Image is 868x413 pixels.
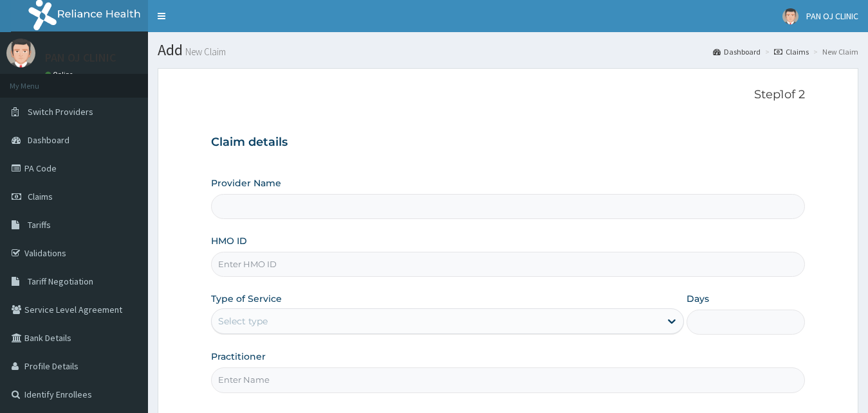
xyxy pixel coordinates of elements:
[6,39,35,67] img: User Image
[774,46,809,57] a: Claims
[28,134,69,146] span: Dashboard
[28,276,93,287] span: Tariff Negotiation
[183,47,226,57] small: New Claim
[211,136,806,150] h3: Claim details
[28,219,51,231] span: Tariffs
[211,252,806,277] input: Enter HMO ID
[28,191,53,202] span: Claims
[28,106,93,118] span: Switch Providers
[211,177,281,189] label: Provider Name
[211,234,247,247] label: HMO ID
[713,46,761,57] a: Dashboard
[782,8,799,24] img: User Image
[211,367,806,392] input: Enter Name
[45,52,116,64] p: PAN OJ CLINIC
[687,292,709,305] label: Days
[211,292,282,305] label: Type of Service
[810,46,858,57] li: New Claim
[158,42,858,58] h1: Add
[211,350,266,363] label: Practitioner
[806,10,858,22] span: PAN OJ CLINIC
[218,315,268,328] div: Select type
[45,70,76,79] a: Online
[211,88,806,102] p: Step 1 of 2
